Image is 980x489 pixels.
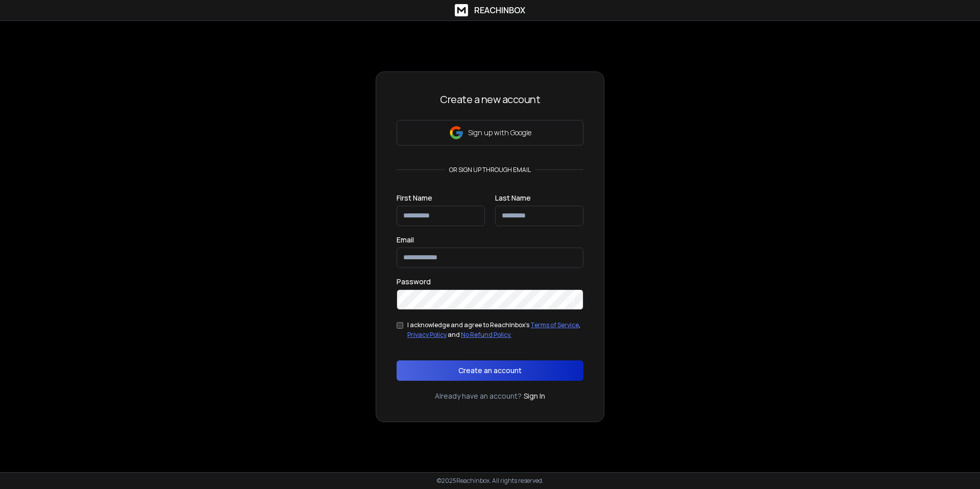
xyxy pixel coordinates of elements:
[397,236,414,243] label: Email
[435,391,522,401] p: Already have an account?
[407,320,583,340] div: I acknowledge and agree to ReachInbox's , and
[524,391,545,401] a: Sign In
[455,4,525,16] a: ReachInbox
[397,194,432,202] label: First Name
[461,330,511,339] a: No Refund Policy.
[397,120,583,145] button: Sign up with Google
[445,166,535,174] p: or sign up through email
[397,278,431,285] label: Password
[474,4,525,16] h1: ReachInbox
[468,128,531,138] p: Sign up with Google
[397,360,583,381] button: Create an account
[437,477,544,485] p: © 2025 Reachinbox. All rights reserved.
[495,194,531,202] label: Last Name
[407,330,447,339] a: Privacy Policy
[397,92,583,107] h3: Create a new account
[530,321,579,329] a: Terms of Service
